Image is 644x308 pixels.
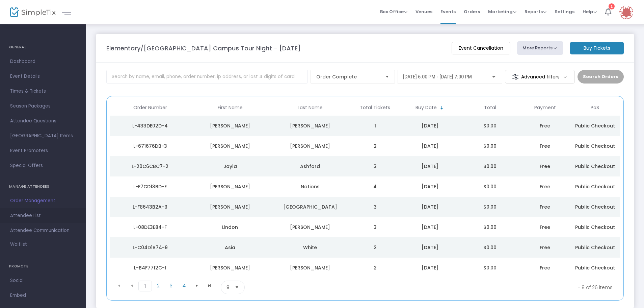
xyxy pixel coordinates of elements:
[575,264,615,271] span: Public Checkout
[505,70,575,84] m-button: Advanced filters
[350,217,400,237] td: 3
[312,281,613,294] kendo-pager-info: 1 - 8 of 26 items
[460,197,520,217] td: $0.00
[10,291,76,300] span: Embed
[382,70,392,83] button: Select
[165,281,178,291] span: Page 3
[415,3,432,20] span: Venues
[575,224,615,231] span: Public Checkout
[10,161,76,170] span: Special Offers
[464,3,480,20] span: Orders
[402,244,458,251] div: 9/7/2025
[403,74,472,79] span: [DATE] 6:00 PM - [DATE] 7:00 PM
[272,204,348,210] div: Bordeaux
[540,244,550,251] span: Free
[192,163,268,170] div: Jayla
[540,122,550,129] span: Free
[525,8,546,15] span: Reports
[402,163,458,170] div: 9/18/2025
[350,258,400,278] td: 2
[402,204,458,210] div: 9/10/2025
[192,183,268,190] div: Justin
[10,87,76,96] span: Times & Tickets
[575,163,615,170] span: Public Checkout
[350,100,400,116] th: Total Tickets
[10,226,76,235] span: Attendee Communication
[10,241,27,248] span: Waitlist
[112,122,188,129] div: L-433DE02D-4
[415,105,437,111] span: Buy Date
[9,180,77,193] h4: MANAGE ATTENDEES
[540,143,550,149] span: Free
[540,163,550,170] span: Free
[534,105,556,111] span: Payment
[555,3,574,20] span: Settings
[591,105,599,111] span: PoS
[350,237,400,258] td: 2
[10,132,76,140] span: [GEOGRAPHIC_DATA] Items
[232,281,242,294] button: Select
[194,283,199,288] span: Go to the next page
[10,117,76,125] span: Attendee Questions
[10,211,76,220] span: Attendee List
[272,163,348,170] div: Ashford
[203,281,216,291] span: Go to the last page
[192,264,268,271] div: Marcia
[583,8,597,15] span: Help
[178,281,190,291] span: Page 4
[575,183,615,190] span: Public Checkout
[460,258,520,278] td: $0.00
[110,100,620,278] div: Data table
[460,237,520,258] td: $0.00
[10,57,76,66] span: Dashboard
[207,283,212,288] span: Go to the last page
[112,224,188,231] div: L-08DE3E84-F
[218,105,243,111] span: First Name
[272,122,348,129] div: Clarke
[112,204,188,210] div: L-F8643B2A-9
[190,281,203,291] span: Go to the next page
[517,41,564,55] button: More Reports
[272,224,348,231] div: Forde
[570,42,624,54] m-button: Buy Tickets
[575,244,615,251] span: Public Checkout
[460,156,520,176] td: $0.00
[112,264,188,271] div: L-B4F7712C-1
[439,105,445,111] span: Sortable
[540,183,550,190] span: Free
[402,122,458,129] div: 9/23/2025
[488,8,516,15] span: Marketing
[350,156,400,176] td: 3
[380,8,407,15] span: Box Office
[9,260,77,273] h4: PROMOTE
[512,73,519,80] img: filter
[460,217,520,237] td: $0.00
[460,136,520,156] td: $0.00
[192,224,268,231] div: Lindon
[112,143,188,149] div: L-671676DB-3
[106,44,301,53] m-panel-title: Elementary/[GEOGRAPHIC_DATA] Campus Tour Night - [DATE]
[575,143,615,149] span: Public Checkout
[112,183,188,190] div: L-F7CD13BD-E
[272,244,348,251] div: White
[316,73,380,80] span: Order Complete
[10,146,76,155] span: Event Promoters
[298,105,323,111] span: Last Name
[9,41,77,54] h4: GENERAL
[609,3,615,9] div: 1
[10,72,76,81] span: Event Details
[112,163,188,170] div: L-20C6CBC7-2
[350,197,400,217] td: 3
[440,3,456,20] span: Events
[138,281,152,291] span: Page 1
[10,102,76,111] span: Season Packages
[460,116,520,136] td: $0.00
[402,224,458,231] div: 9/8/2025
[192,244,268,251] div: Asia
[152,281,165,291] span: Page 2
[575,204,615,210] span: Public Checkout
[452,42,510,54] m-button: Event Cancellation
[192,122,268,129] div: Michelle
[402,143,458,149] div: 9/22/2025
[402,264,458,271] div: 9/6/2025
